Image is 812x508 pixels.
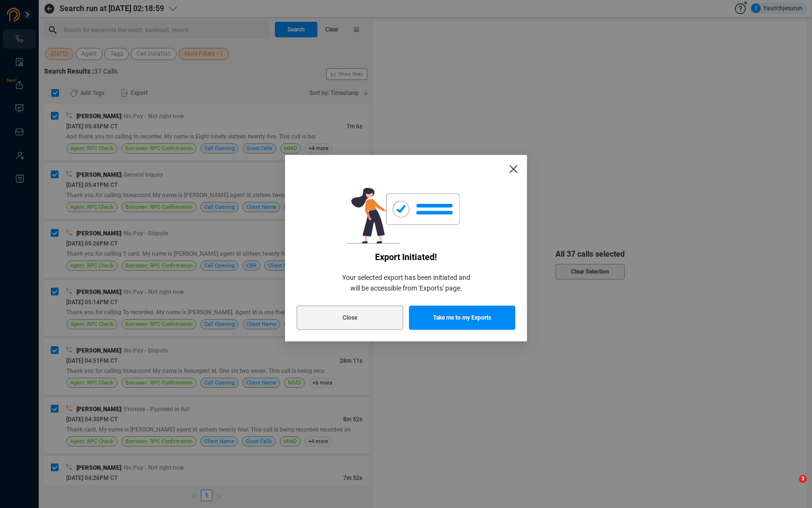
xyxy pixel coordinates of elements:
span: Your selected export has been initiated and [297,272,515,283]
button: Close [297,306,403,330]
button: Take me to my Exports [409,306,515,330]
button: Close [500,155,527,182]
span: Export initiated! [297,252,515,262]
span: 3 [799,475,807,483]
span: Take me to my Exports [433,306,491,330]
iframe: Intercom live chat [779,475,802,498]
span: Close [343,306,357,330]
span: will be accessible from 'Exports' page. [297,283,515,293]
